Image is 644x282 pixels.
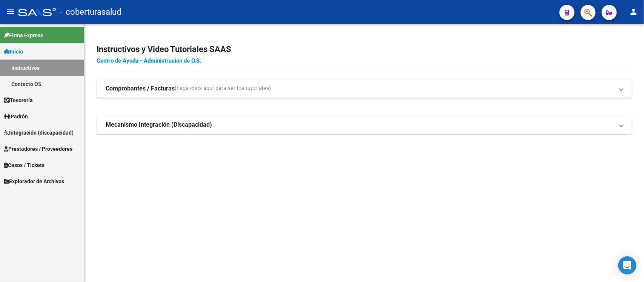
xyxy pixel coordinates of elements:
h2: Instructivos y Video Tutoriales SAAS [97,42,632,57]
mat-expansion-panel-header: Comprobantes / Facturas(haga click aquí para ver los tutoriales) [97,80,632,98]
span: Firma Express [4,31,43,40]
a: Centro de Ayuda - Administración de O.S. [97,57,201,64]
span: Explorador de Archivos [4,177,64,185]
span: (haga click aquí para ver los tutoriales) [175,84,271,93]
mat-expansion-panel-header: Mecanismo Integración (Discapacidad) [97,116,632,134]
span: Prestadores / Proveedores [4,145,72,153]
mat-icon: person [629,7,638,16]
strong: Comprobantes / Facturas [106,84,175,93]
strong: Mecanismo Integración (Discapacidad) [106,121,212,129]
span: Integración (discapacidad) [4,129,74,137]
span: Casos / Tickets [4,161,45,169]
span: Inicio [4,48,23,56]
div: Open Intercom Messenger [618,256,636,274]
span: Tesorería [4,96,33,104]
mat-icon: menu [6,7,15,16]
span: Padrón [4,112,28,121]
span: - coberturasalud [60,4,121,20]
